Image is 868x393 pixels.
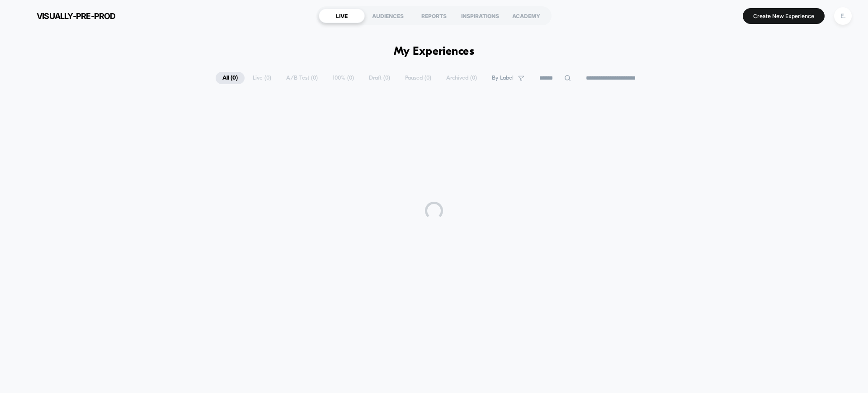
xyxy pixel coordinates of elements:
div: INSPIRATIONS [457,9,503,23]
div: AUDIENCES [365,9,411,23]
span: All ( 0 ) [216,72,245,84]
div: LIVE [319,9,365,23]
div: ACADEMY [503,9,549,23]
div: E. [834,7,852,25]
div: REPORTS [411,9,457,23]
span: visually-pre-prod [37,11,116,21]
span: By Label [492,75,514,81]
button: E. [831,7,854,25]
h1: My Experiences [394,45,475,58]
button: Create New Experience [743,8,825,24]
button: visually-pre-prod [14,9,118,23]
